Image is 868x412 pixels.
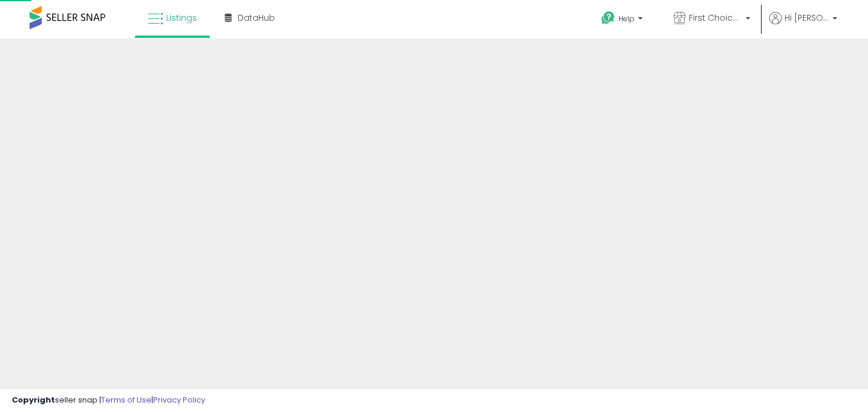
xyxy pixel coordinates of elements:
[689,12,742,24] span: First Choice Online
[601,11,616,25] i: Get Help
[592,2,655,38] a: Help
[12,395,205,406] div: seller snap | |
[166,12,197,24] span: Listings
[12,394,55,405] strong: Copyright
[785,12,829,24] span: Hi [PERSON_NAME]
[101,394,151,405] a: Terms of Use
[238,12,275,24] span: DataHub
[153,394,205,405] a: Privacy Policy
[618,14,634,24] span: Help
[769,12,837,38] a: Hi [PERSON_NAME]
